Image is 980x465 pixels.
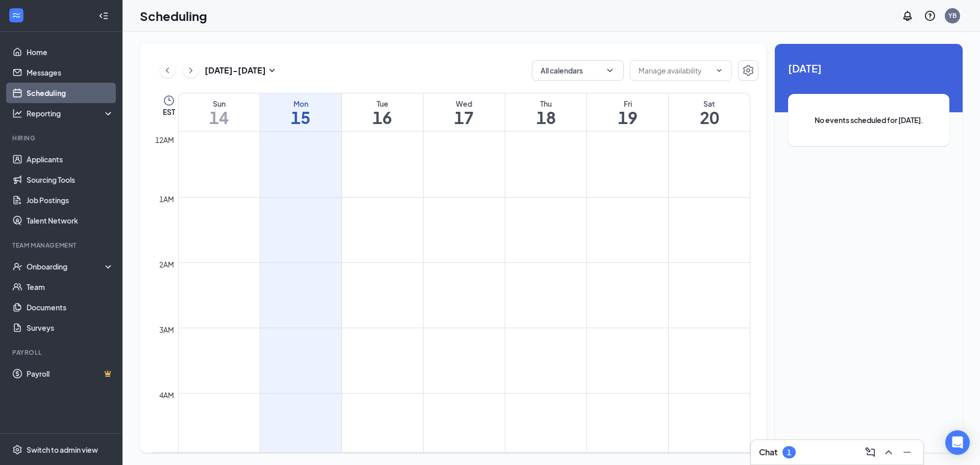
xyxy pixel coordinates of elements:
[27,108,114,118] div: Reporting
[342,109,423,126] h1: 16
[424,109,505,126] h1: 17
[788,60,949,76] span: [DATE]
[27,42,114,62] a: Home
[12,134,112,142] div: Hiring
[505,109,586,126] h1: 18
[179,109,260,126] h1: 14
[11,10,21,20] svg: WorkstreamLogo
[27,83,114,103] a: Scheduling
[424,93,505,131] a: September 17, 2025
[157,389,176,401] div: 4am
[12,261,22,272] svg: UserCheck
[587,93,668,131] a: September 19, 2025
[266,64,278,77] svg: SmallChevronDown
[715,66,723,75] svg: ChevronDown
[163,107,175,117] span: EST
[183,63,199,78] button: ChevronRight
[901,446,913,458] svg: Minimize
[787,448,791,457] div: 1
[945,430,970,455] div: Open Intercom Messenger
[808,114,929,126] span: No events scheduled for [DATE].
[163,94,175,107] svg: Clock
[27,445,98,455] div: Switch to admin view
[505,99,586,109] div: Thu
[260,99,341,109] div: Mon
[759,447,777,458] h3: Chat
[157,259,176,270] div: 2am
[27,277,114,297] a: Team
[162,64,173,77] svg: ChevronLeft
[160,63,175,78] button: ChevronLeft
[899,444,915,460] button: Minimize
[27,62,114,83] a: Messages
[505,93,586,131] a: September 18, 2025
[880,444,897,460] button: ChevronUp
[157,193,176,205] div: 1am
[12,241,112,250] div: Team Management
[862,444,878,460] button: ComposeMessage
[157,324,176,335] div: 3am
[27,261,105,272] div: Onboarding
[948,11,957,20] div: YB
[27,190,114,210] a: Job Postings
[27,297,114,317] a: Documents
[742,64,754,77] svg: Settings
[27,169,114,190] a: Sourcing Tools
[587,99,668,109] div: Fri
[179,93,260,131] a: September 14, 2025
[179,99,260,109] div: Sun
[605,65,615,76] svg: ChevronDown
[342,93,423,131] a: September 16, 2025
[99,11,109,21] svg: Collapse
[205,65,266,76] h3: [DATE] - [DATE]
[27,363,114,384] a: PayrollCrown
[260,109,341,126] h1: 15
[27,210,114,231] a: Talent Network
[669,93,750,131] a: September 20, 2025
[864,446,876,458] svg: ComposeMessage
[186,64,196,77] svg: ChevronRight
[738,60,758,81] button: Settings
[153,134,176,145] div: 12am
[27,149,114,169] a: Applicants
[532,60,624,81] button: All calendarsChevronDown
[12,348,112,357] div: Payroll
[342,99,423,109] div: Tue
[12,445,22,455] svg: Settings
[669,99,750,109] div: Sat
[587,109,668,126] h1: 19
[12,108,22,118] svg: Analysis
[669,109,750,126] h1: 20
[140,7,207,25] h1: Scheduling
[27,317,114,338] a: Surveys
[883,446,895,458] svg: ChevronUp
[639,65,711,76] input: Manage availability
[901,10,914,22] svg: Notifications
[260,93,341,131] a: September 15, 2025
[924,10,936,22] svg: QuestionInfo
[424,99,505,109] div: Wed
